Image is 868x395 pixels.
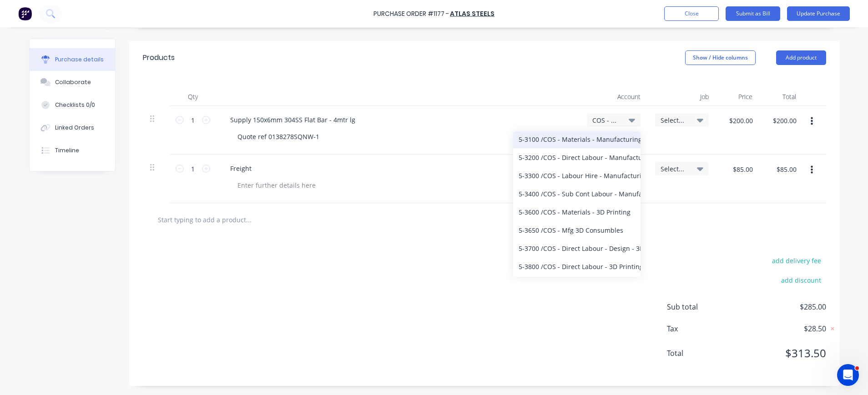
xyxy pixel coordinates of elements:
div: Purchase Order #1177 - [373,9,449,19]
div: 5-3700 / COS - Direct Labour - Design - 3D Printing [513,239,641,257]
div: 5-3800 / COS - Direct Labour - 3D Printing [513,257,641,275]
button: Timeline [30,139,115,162]
input: Start typing to add a product... [157,210,339,229]
span: Tax [667,323,735,334]
div: 5-3400 / COS - Sub Cont Labour - Manufacturing Other [513,185,641,203]
div: 5-3900 / COS - Labour Hire - 3D Printing [513,275,641,294]
div: Quote ref 0138278SQNW-1 [230,130,327,143]
div: Checklists 0/0 [55,101,95,109]
span: Sub total [667,301,735,312]
div: Account [580,88,648,106]
button: Close [664,6,719,21]
button: Purchase details [30,48,115,71]
button: Update Purchase [787,6,850,21]
div: Total [760,88,803,106]
button: Add product [776,50,826,65]
div: Products [143,52,175,63]
div: 5-3100 / COS - Materials - Manufacturing Other [513,130,641,148]
span: Total [667,348,735,359]
div: 5-3650 / COS - Mfg 3D Consumbles [513,221,641,239]
button: add delivery fee [767,255,826,266]
div: Timeline [55,146,79,155]
button: Collaborate [30,71,115,94]
div: Collaborate [55,78,91,86]
div: Purchase details [55,55,104,64]
div: 5-3600 / COS - Materials - 3D Printing [513,203,641,221]
div: Supply 150x6mm 304SS Flat Bar - 4mtr lg [223,113,363,126]
button: Show / Hide columns [685,50,756,65]
button: Linked Orders [30,116,115,139]
img: Factory [18,7,32,20]
button: add discount [776,274,826,286]
span: COS - Materials - Testing & Reporting [592,115,620,125]
span: Select... [661,115,688,125]
div: Linked Orders [55,124,94,132]
div: Price [716,88,760,106]
div: Freight [223,162,259,175]
button: Checklists 0/0 [30,94,115,116]
div: 5-3300 / COS - Labour Hire - Manufacturing Other [513,166,641,185]
iframe: Intercom live chat [837,364,859,386]
span: $285.00 [735,301,826,312]
button: Submit as Bill [726,6,780,21]
span: $313.50 [735,345,826,361]
div: 5-3200 / COS - Direct Labour - Manufacturing Other [513,148,641,166]
span: $28.50 [735,323,826,334]
div: Qty [170,88,216,106]
a: Atlas Steels [450,9,495,18]
span: Select... [661,164,688,174]
div: Job [648,88,716,106]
